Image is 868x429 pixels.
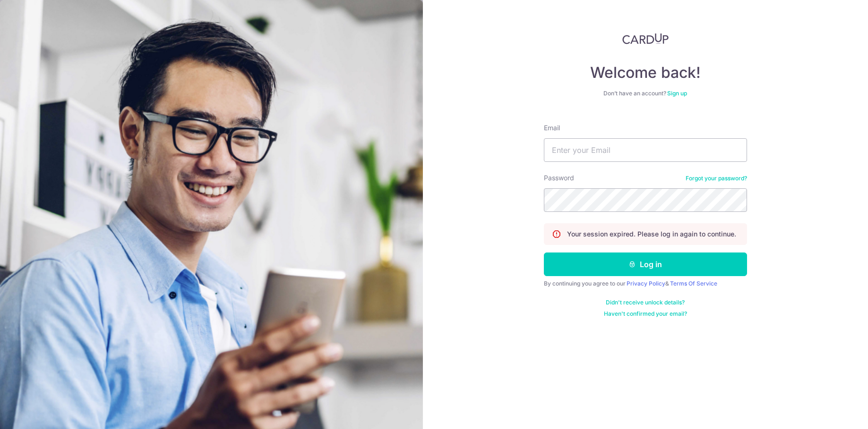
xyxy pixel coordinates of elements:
label: Email [544,123,560,133]
img: CardUp Logo [622,33,669,44]
input: Enter your Email [544,138,747,162]
a: Forgot your password? [686,175,747,182]
p: Your session expired. Please log in again to continue. [567,229,736,239]
h4: Welcome back! [544,63,747,82]
a: Didn't receive unlock details? [606,299,685,306]
div: By continuing you agree to our & [544,280,747,287]
a: Privacy Policy [627,280,665,287]
a: Terms Of Service [670,280,717,287]
a: Sign up [667,90,687,97]
button: Log in [544,252,747,276]
label: Password [544,173,574,183]
a: Haven't confirmed your email? [604,310,687,318]
div: Don’t have an account? [544,90,747,97]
